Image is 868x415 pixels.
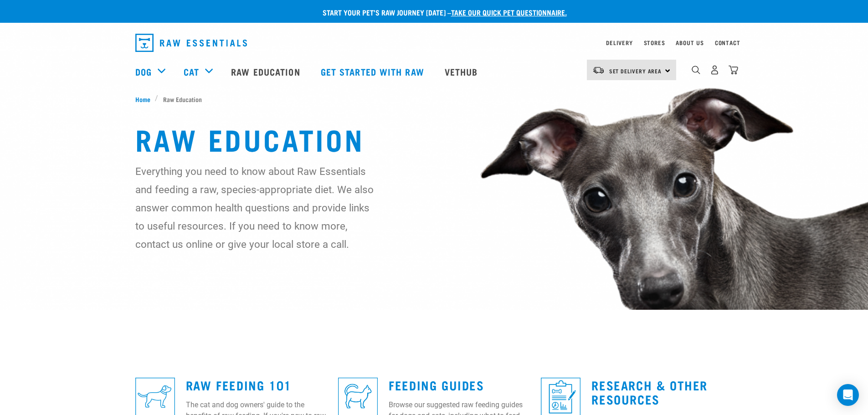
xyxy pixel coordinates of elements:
img: home-icon-1@2x.png [692,66,700,74]
a: Research & Other Resources [591,381,708,402]
p: Everything you need to know about Raw Essentials and feeding a raw, species-appropriate diet. We ... [135,162,375,253]
a: Vethub [436,53,489,90]
a: Get started with Raw [312,53,436,90]
a: Stores [644,41,665,44]
span: Home [135,94,150,104]
a: Feeding Guides [389,381,484,388]
a: Contact [715,41,740,44]
a: Home [135,94,155,104]
a: Delivery [606,41,632,44]
nav: dropdown navigation [128,30,740,56]
a: Raw Education [222,53,311,90]
img: Raw Essentials Logo [135,34,247,52]
a: Raw Feeding 101 [186,381,292,388]
h1: Raw Education [135,122,733,155]
a: take our quick pet questionnaire. [451,10,567,14]
a: Dog [135,65,152,78]
img: home-icon@2x.png [729,65,738,75]
a: Cat [184,65,199,78]
span: Set Delivery Area [609,69,662,72]
div: Open Intercom Messenger [837,384,859,406]
img: van-moving.png [592,66,605,74]
img: user.png [710,65,719,75]
nav: breadcrumbs [135,94,733,104]
a: About Us [676,41,704,44]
